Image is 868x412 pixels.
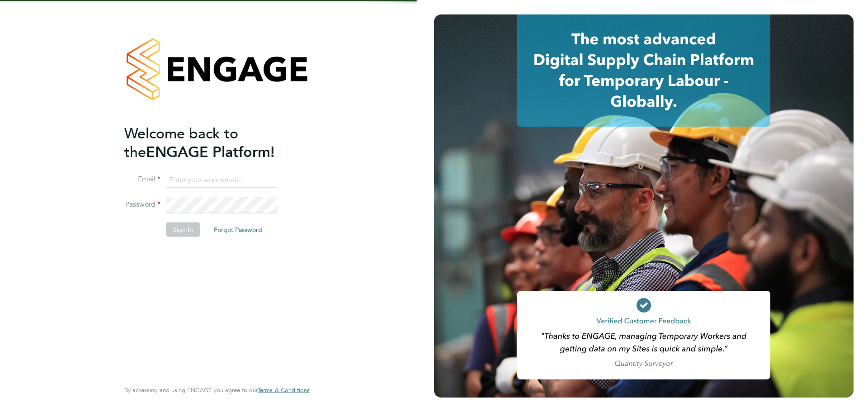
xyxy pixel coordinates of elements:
span: By accessing and using ENGAGE you agree to our [124,386,310,394]
label: Email [124,175,160,184]
button: Sign In [166,223,200,237]
span: Terms & Conditions [258,386,310,394]
button: Forgot Password [207,223,269,237]
h2: ENGAGE Platform! [124,124,301,161]
label: Password [124,200,160,209]
input: Enter your work email... [166,172,278,188]
span: Welcome back to the [124,124,238,161]
a: Terms & Conditions [258,387,310,394]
